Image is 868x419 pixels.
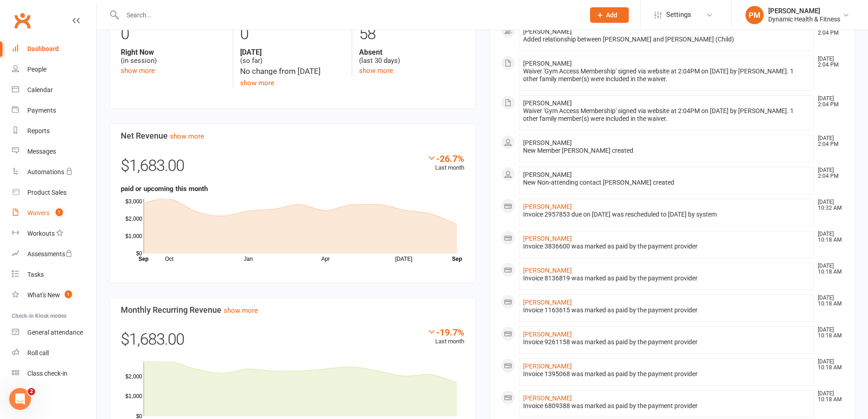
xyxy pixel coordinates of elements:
time: [DATE] 2:04 PM [813,96,843,108]
a: Tasks [12,264,96,285]
div: Roll call [27,349,49,357]
div: [PERSON_NAME] [768,7,840,15]
span: [PERSON_NAME] [523,139,572,146]
button: Add [590,7,629,23]
div: (in session) [121,48,226,65]
div: Payments [27,107,56,114]
span: Settings [666,5,691,25]
div: $1,683.00 [121,327,464,357]
a: [PERSON_NAME] [523,362,572,370]
a: Roll call [12,343,96,363]
div: Invoice 9261158 was marked as paid by the payment provider [523,338,810,346]
a: Messages [12,141,96,162]
a: Automations [12,162,96,182]
a: Product Sales [12,182,96,203]
a: People [12,59,96,80]
a: show more [121,67,155,75]
div: People [27,66,46,73]
a: [PERSON_NAME] [523,235,572,242]
a: Class kiosk mode [12,363,96,384]
a: show more [170,132,204,140]
span: 1 [65,290,72,298]
div: Invoice 6809388 was marked as paid by the payment provider [523,402,810,410]
div: Dynamic Health & Fitness [768,15,840,23]
div: Added relationship between [PERSON_NAME] and [PERSON_NAME] (Child) [523,36,810,43]
a: [PERSON_NAME] [523,267,572,274]
a: [PERSON_NAME] [523,394,572,402]
div: Invoice 2957853 due on [DATE] was rescheduled to [DATE] by system [523,211,810,218]
a: Reports [12,121,96,141]
time: [DATE] 10:32 AM [813,199,843,211]
div: Waiver 'Gym Access Membership' signed via website at 2:04PM on [DATE] by [PERSON_NAME]. 1 other f... [523,67,810,83]
span: [PERSON_NAME] [523,99,572,107]
strong: Right Now [121,48,226,57]
div: New Member [PERSON_NAME] created [523,147,810,155]
a: Payments [12,100,96,121]
div: PM [745,6,764,24]
div: Last month [427,153,464,173]
div: No change from [DATE] [240,65,345,78]
a: Clubworx [11,9,34,32]
strong: [DATE] [240,48,345,57]
span: [PERSON_NAME] [523,60,572,67]
h3: Net Revenue [121,131,464,140]
time: [DATE] 2:04 PM [813,135,843,147]
div: Waivers [27,209,50,217]
a: Workouts [12,223,96,244]
div: (so far) [240,48,345,65]
div: What's New [27,291,60,299]
div: Assessments [27,250,72,258]
time: [DATE] 10:18 AM [813,327,843,339]
time: [DATE] 10:18 AM [813,391,843,403]
div: (last 30 days) [359,48,464,65]
a: Dashboard [12,39,96,59]
div: 58 [359,21,464,48]
div: 0 [121,21,226,48]
div: Tasks [27,271,44,278]
a: show more [224,306,258,315]
a: show more [240,79,274,87]
h3: Monthly Recurring Revenue [121,305,464,315]
strong: paid or upcoming this month [121,185,208,193]
time: [DATE] 10:18 AM [813,359,843,371]
time: [DATE] 2:04 PM [813,167,843,179]
div: Automations [27,168,64,176]
a: General attendance kiosk mode [12,322,96,343]
input: Search... [120,9,578,21]
div: Waiver 'Gym Access Membership' signed via website at 2:04PM on [DATE] by [PERSON_NAME]. 1 other f... [523,107,810,123]
time: [DATE] 10:18 AM [813,263,843,275]
time: [DATE] 2:04 PM [813,24,843,36]
a: [PERSON_NAME] [523,299,572,306]
div: Reports [27,127,50,134]
span: 2 [28,388,35,395]
span: 1 [56,208,63,216]
time: [DATE] 2:04 PM [813,56,843,68]
time: [DATE] 10:18 AM [813,295,843,307]
div: Invoice 3836600 was marked as paid by the payment provider [523,243,810,250]
div: New Non-attending contact [PERSON_NAME] created [523,179,810,186]
a: [PERSON_NAME] [523,203,572,210]
a: show more [359,67,393,75]
div: Messages [27,148,56,155]
div: Invoice 8136819 was marked as paid by the payment provider [523,274,810,282]
a: Calendar [12,80,96,100]
iframe: Intercom live chat [9,388,31,410]
time: [DATE] 10:18 AM [813,231,843,243]
div: General attendance [27,329,83,336]
span: Add [606,11,617,19]
div: 0 [240,21,345,48]
a: Waivers 1 [12,203,96,223]
strong: Absent [359,48,464,57]
div: -26.7% [427,153,464,163]
div: Workouts [27,230,55,237]
a: Assessments [12,244,96,264]
a: What's New1 [12,285,96,305]
div: Product Sales [27,189,67,196]
a: [PERSON_NAME] [523,331,572,338]
div: Invoice 1163615 was marked as paid by the payment provider [523,306,810,314]
div: $1,683.00 [121,153,464,183]
div: Class check-in [27,370,67,377]
div: Invoice 1395068 was marked as paid by the payment provider [523,370,810,378]
div: Last month [427,327,464,347]
div: -19.7% [427,327,464,337]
